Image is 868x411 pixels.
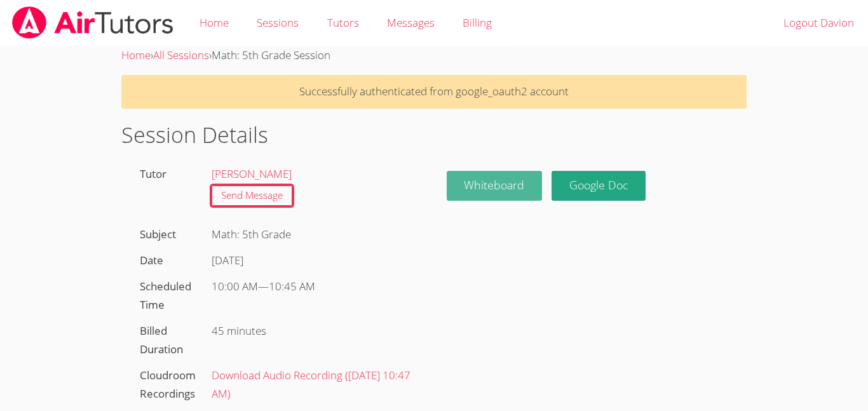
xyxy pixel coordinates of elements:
[121,46,747,65] div: › ›
[552,171,646,201] a: Google Doc
[121,75,747,109] p: Successfully authenticated from google_oauth2 account
[387,15,435,30] span: Messages
[212,252,416,270] div: [DATE]
[140,227,176,241] label: Subject
[121,48,151,62] a: Home
[140,253,163,267] label: Date
[447,171,543,201] button: Whiteboard
[212,278,416,296] div: —
[212,368,410,401] span: [DATE] 10:47 AM
[140,166,166,181] label: Tutor
[206,318,421,344] div: 45 minutes
[140,368,196,401] label: Cloudroom Recordings
[212,185,292,206] a: Send Message
[11,6,175,39] img: airtutors_banner-c4298cdbf04f3fff15de1276eac7730deb9818008684d7c2e4769d2f7ddbe033.png
[269,279,315,293] span: 10:45 AM
[153,48,209,62] a: All Sessions
[140,279,191,312] label: Scheduled Time
[212,48,330,62] span: Math: 5th Grade Session
[206,222,421,248] div: Math: 5th Grade
[212,279,258,293] span: 10:00 AM
[212,368,410,401] a: Download Audio Recording ([DATE] 10:47 AM)
[121,119,747,151] h1: Session Details
[140,323,183,356] label: Billed Duration
[212,166,292,181] a: [PERSON_NAME]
